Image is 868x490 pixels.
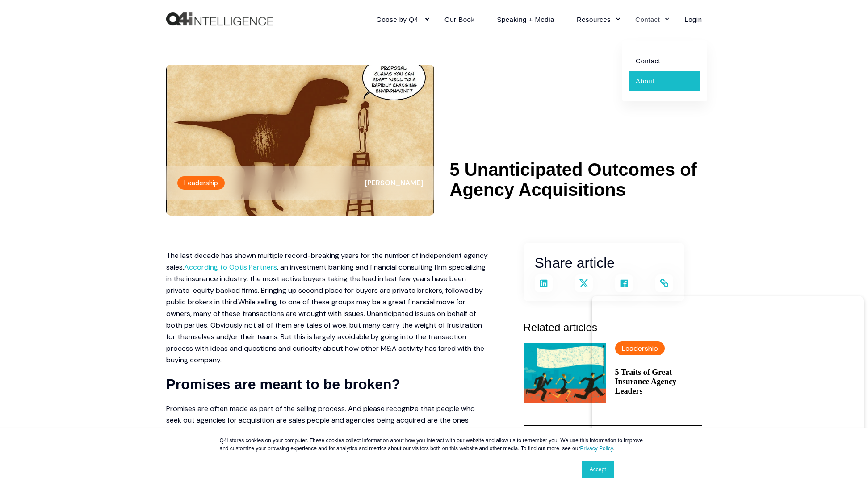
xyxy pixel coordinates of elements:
span: [PERSON_NAME] [365,178,423,187]
h3: Related articles [524,319,702,336]
iframe: Popup CTA [592,296,864,486]
a: About [629,71,700,91]
a: Back to Home [166,12,273,26]
p: Promises are often made as part of the selling process. And please recognize that people who seek... [166,403,488,438]
p: The last decade has shown multiple record-breaking years for the number of independent agency sal... [166,250,488,366]
label: Leadership [177,176,225,190]
a: Contact [629,50,700,71]
strong: Promises are meant to be broken? [166,376,401,392]
img: Q4intelligence, LLC logo [166,12,273,26]
h1: 5 Unanticipated Outcomes of Agency Acquisitions [450,160,702,200]
a: Privacy Policy [580,445,613,452]
a: According to Optis Partners [184,262,277,272]
h3: Share article [535,252,673,274]
a: Accept [582,461,614,478]
p: Q4i stores cookies on your computer. These cookies collect information about how you interact wit... [220,436,649,453]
